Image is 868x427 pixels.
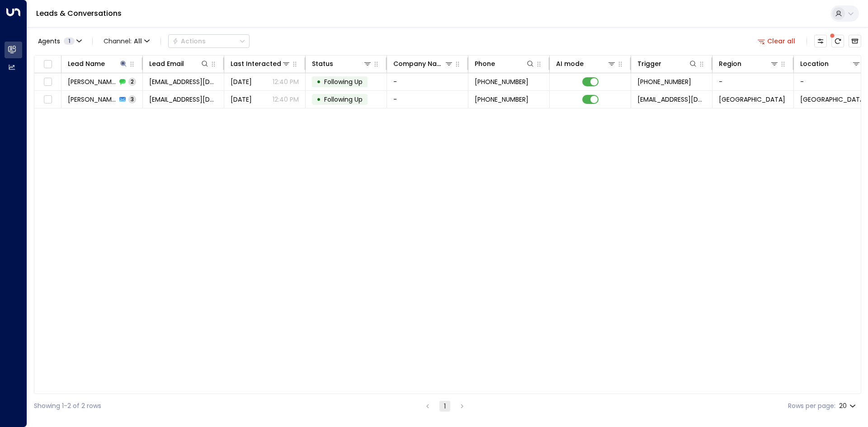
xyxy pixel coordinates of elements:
td: - [387,91,468,108]
span: Toggle select row [42,76,53,88]
nav: pagination navigation [422,400,468,412]
span: London [719,95,785,104]
span: leads@space-station.co.uk [637,95,706,104]
div: 20 [839,399,858,413]
span: 2 [128,78,136,85]
span: Yesterday [231,77,252,86]
span: Following Up [324,77,363,86]
span: Channel: [100,35,153,47]
div: • [316,74,321,89]
span: Toggle select row [42,94,53,105]
p: 12:40 PM [273,95,299,104]
td: - [712,73,794,90]
div: Lead Name [68,58,105,69]
div: Location [800,58,829,69]
div: Actions [172,37,206,45]
span: Following Up [324,95,363,104]
div: Phone [475,58,495,69]
span: +447874821828 [637,77,691,86]
div: Status [312,58,333,69]
div: AI mode [556,58,584,69]
a: Leads & Conversations [36,8,122,19]
p: 12:40 PM [273,77,299,86]
span: Toggle select all [42,59,53,70]
div: Button group with a nested menu [168,34,250,48]
span: +447874821828 [475,77,528,86]
span: Rui Elias [68,95,117,104]
span: +447874821828 [475,95,528,104]
div: Region [719,58,779,69]
div: Company Name [393,58,453,69]
div: Company Name [393,58,444,69]
span: Agents [38,38,60,44]
div: Location [800,58,861,69]
span: 3 [128,95,136,103]
button: Clear all [754,35,799,47]
button: Agents1 [34,35,85,47]
button: Channel:All [100,35,153,47]
span: ruipedronelias@gmail.com [149,95,217,104]
span: There are new threads available. Refresh the grid to view the latest updates. [831,35,844,47]
div: Lead Name [68,58,128,69]
span: Oct 12, 2025 [231,95,252,104]
span: All [134,38,142,45]
div: Status [312,58,372,69]
span: ruipedronelias@gmail.com [149,77,217,86]
button: Actions [168,34,250,48]
label: Rows per page: [788,401,835,411]
span: 1 [64,38,75,45]
div: Lead Email [149,58,209,69]
div: Trigger [637,58,661,69]
div: Last Interacted [231,58,281,69]
div: • [316,92,321,107]
button: Archived Leads [849,35,861,47]
div: Showing 1-2 of 2 rows [34,401,101,411]
div: Last Interacted [231,58,291,69]
td: - [387,73,468,90]
button: Customize [814,35,827,47]
button: page 1 [439,401,450,412]
div: AI mode [556,58,616,69]
div: Lead Email [149,58,184,69]
span: Rui Elias [68,77,117,86]
div: Trigger [637,58,698,69]
div: Region [719,58,741,69]
div: Phone [475,58,535,69]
